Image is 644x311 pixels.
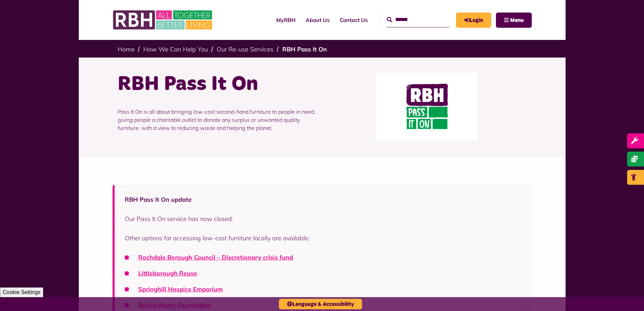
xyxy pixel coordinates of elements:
[271,11,301,29] a: MyRBH
[143,45,208,53] a: How We Can Help You
[496,13,532,28] button: Navigation
[335,11,373,29] a: Contact Us
[456,13,491,28] a: MyRBH
[118,97,317,142] p: Pass It On is all about bringing low-cost second-hand furniture to people in need, giving people ...
[125,234,522,243] p: Other options for accessing low-cost furniture locally are available:
[376,73,478,140] img: Pass It On Web Logo
[217,45,273,53] a: Our Re-use Services
[113,7,214,33] img: RBH
[279,299,362,309] button: Language & Accessibility
[510,18,524,23] span: Menu
[301,11,335,29] a: About Us
[138,285,223,293] a: Springhill Hospice Emporium
[125,214,522,223] p: Our Pass It On service has now closed.
[138,253,293,261] a: Rochdale Borough Council – Discretionary crisis fund
[282,45,327,53] a: RBH Pass It On
[138,269,197,277] a: Littleborough Reuse
[118,45,135,53] a: Home
[125,196,192,203] strong: RBH Pass It On update
[118,71,317,97] h1: RBH Pass It On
